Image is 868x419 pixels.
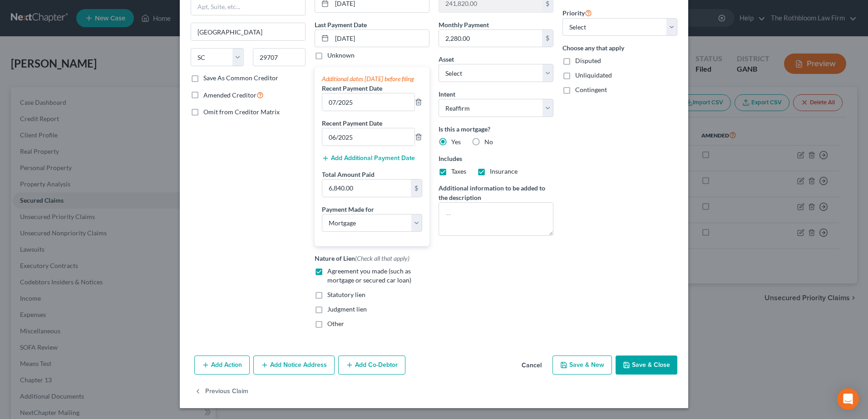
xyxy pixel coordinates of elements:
label: Additional information to be added to the description [439,183,553,202]
span: Yes [451,138,461,146]
button: Save & Close [616,356,677,375]
span: Statutory lien [327,291,365,298]
input: Enter zip... [253,48,306,66]
button: Cancel [514,356,549,375]
label: Is this a mortgage? [439,124,553,134]
label: Payment Made for [322,205,374,214]
div: $ [411,180,422,197]
span: Unliquidated [575,71,612,79]
span: Asset [439,55,454,63]
label: Recent Payment Date [322,83,382,93]
label: Includes [439,154,553,163]
label: Unknown [327,51,355,60]
label: Total Amount Paid [322,170,375,179]
div: Additional dates [DATE] before filing [322,74,422,83]
label: Choose any that apply [562,43,677,53]
input: 0.00 [439,30,542,47]
div: Open Intercom Messenger [837,388,859,410]
span: No [484,138,493,146]
span: Taxes [451,167,466,175]
span: Judgment lien [327,305,367,313]
label: Intent [439,89,455,99]
input: -- [322,93,414,111]
input: 0.00 [322,180,411,197]
button: Add Action [194,356,250,375]
button: Add Notice Address [253,356,335,375]
span: (Check all that apply) [355,254,409,262]
span: Insurance [490,167,518,175]
span: Disputed [575,57,601,64]
input: -- [322,128,414,146]
input: MM/DD/YYYY [332,30,429,47]
label: Nature of Lien [315,253,409,263]
div: $ [542,30,553,47]
span: Contingent [575,86,607,93]
label: Recent Payment Date [322,118,382,128]
label: Priority [562,7,592,18]
label: Monthly Payment [439,20,489,29]
span: Amended Creditor [203,91,256,99]
button: Previous Claim [194,382,248,401]
input: Enter city... [191,23,305,40]
label: Last Payment Date [315,20,367,29]
button: Add Additional Payment Date [322,155,415,162]
label: Save As Common Creditor [203,73,278,83]
button: Add Co-Debtor [338,356,405,375]
span: Agreement you made (such as mortgage or secured car loan) [327,267,411,284]
span: Omit from Creditor Matrix [203,108,280,116]
button: Save & New [552,356,612,375]
span: Other [327,320,344,327]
